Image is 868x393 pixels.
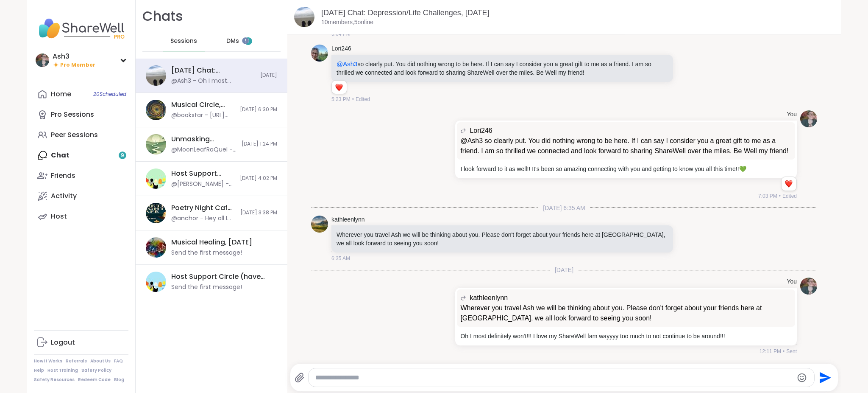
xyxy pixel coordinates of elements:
[81,368,111,373] a: Safety Policy
[51,130,98,140] div: Peer Sessions
[34,377,75,383] a: Safety Resources
[470,293,508,303] span: kathleenlynn
[460,332,792,340] p: Oh I most definitely won't!!! I love my ShareWell fam wayyyy too much to not continue to be aroun...
[240,106,277,113] span: [DATE] 6:30 PM
[331,216,365,224] a: kathleenlynn
[51,171,75,180] div: Friends
[550,266,579,274] span: [DATE]
[51,338,75,347] div: Logout
[240,209,277,216] span: [DATE] 3:38 PM
[797,373,807,383] button: Emoji picker
[34,358,62,364] a: How It Works
[146,237,166,258] img: Musical Healing, Sep 07
[460,165,792,173] p: I look forward to it as well!! It's been so amazing connecting with you and getting to know you a...
[331,30,351,38] span: 5:04 PM
[815,368,834,387] button: Send
[34,166,128,186] a: Friends
[53,52,95,61] div: Ash3
[34,84,128,104] a: Home20Scheduled
[171,283,242,292] div: Send the first message!
[783,348,785,355] span: •
[171,146,236,154] div: @MoonLeafRaQuel - @elenacarr0ll I loved your video on dating ... Everything you were saying reson...
[34,104,128,125] a: Pro Sessions
[51,191,77,201] div: Activity
[171,169,235,178] div: Host Support Circle (have hosted 1+ session), [DATE]
[242,140,277,148] span: [DATE] 1:24 PM
[782,177,796,191] div: Reaction list
[146,203,166,223] img: Poetry Night Café, Sep 09
[460,136,792,156] p: @Ash3 so clearly put. You did nothing wrong to be here. If I can say I consider you a great gift ...
[334,84,343,91] button: Reactions: love
[759,348,781,355] span: 12:11 PM
[114,377,124,383] a: Blog
[34,332,128,353] a: Logout
[356,95,370,103] span: Edited
[34,14,128,43] img: ShareWell Nav Logo
[311,45,328,62] img: https://sharewell-space-live.sfo3.digitaloceanspaces.com/user-generated/5690214f-3394-4b7a-9405-4...
[171,111,235,120] div: @bookstar - [URL][DOMAIN_NAME]
[242,37,249,44] iframe: Spotlight
[294,7,314,27] img: Thursday Chat: Depression/Life Challenges, Sep 04
[538,204,590,212] span: [DATE] 6:35 AM
[332,81,347,94] div: Reaction list
[171,180,235,188] div: @[PERSON_NAME] - @amyvaninetti can we get a list of the new peer levels and host level please?
[34,206,128,227] a: Host
[240,175,277,182] span: [DATE] 4:02 PM
[93,91,126,98] span: 20 Scheduled
[34,368,44,373] a: Help
[146,168,166,189] img: Host Support Circle (have hosted 1+ session), Sep 04
[321,8,490,17] a: [DATE] Chat: Depression/Life Challenges, [DATE]
[171,214,235,223] div: @anchor - Hey all I need to move the session to next week. I'm still pretty jetlagged and having ...
[90,358,111,364] a: About Us
[800,278,817,295] img: https://sharewell-space-live.sfo3.digitaloceanspaces.com/user-generated/198d04dc-cde7-413b-a974-3...
[470,126,492,136] span: Lori246
[337,230,668,247] p: Wherever you travel Ash we will be thinking about you. Please don't forget about your friends her...
[786,348,797,355] span: Sent
[337,60,668,77] p: so clearly put. You did nothing wrong to be here. If I can say I consider you a great gift to me ...
[331,255,350,262] span: 6:35 AM
[34,125,128,145] a: Peer Sessions
[260,72,277,79] span: [DATE]
[171,249,242,257] div: Send the first message!
[758,192,777,200] span: 7:03 PM
[352,95,354,103] span: •
[337,60,357,67] span: @Ash3
[321,18,373,27] p: 10 members, 5 online
[47,368,78,373] a: Host Training
[460,303,792,323] p: Wherever you travel Ash we will be thinking about you. Please don't forget about your friends her...
[226,37,239,45] span: DMs
[331,45,351,53] a: Lori246
[78,377,111,383] a: Redeem Code
[66,358,87,364] a: Referrals
[311,216,328,233] img: https://sharewell-space-live.sfo3.digitaloceanspaces.com/user-generated/643f9d4f-7e17-4fdd-9df7-9...
[51,110,94,119] div: Pro Sessions
[315,373,793,382] textarea: Type your message
[171,66,255,75] div: [DATE] Chat: Depression/Life Challenges, [DATE]
[146,272,166,292] img: Host Support Circle (have hosted 1+ session), Sep 09
[171,135,236,144] div: Unmasking [MEDICAL_DATA]: Fawning Response Surviving , [DATE]
[146,134,166,154] img: Unmasking Autism: Fawning Response Surviving , Sep 04
[171,77,255,85] div: @Ash3 - Oh I most definitely won't!!! I love my ShareWell fam wayyyy too much to not continue to ...
[800,110,817,127] img: https://sharewell-space-live.sfo3.digitaloceanspaces.com/user-generated/198d04dc-cde7-413b-a974-3...
[787,278,797,286] h4: You
[60,62,95,69] span: Pro Member
[171,203,235,213] div: Poetry Night Café, [DATE]
[331,95,351,103] span: 5:23 PM
[739,166,746,172] span: 💚
[34,186,128,206] a: Activity
[779,192,781,200] span: •
[782,192,797,200] span: Edited
[146,65,166,86] img: Thursday Chat: Depression/Life Challenges, Sep 04
[170,37,197,45] span: Sessions
[51,90,71,99] div: Home
[36,53,49,67] img: Ash3
[171,238,252,247] div: Musical Healing, [DATE]
[787,110,797,119] h4: You
[171,100,235,109] div: Musical Circle, [DATE]
[51,212,67,221] div: Host
[171,272,272,281] div: Host Support Circle (have hosted 1+ session), [DATE]
[114,358,123,364] a: FAQ
[146,100,166,120] img: Musical Circle, Sep 05
[142,7,183,26] h1: Chats
[784,180,793,187] button: Reactions: love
